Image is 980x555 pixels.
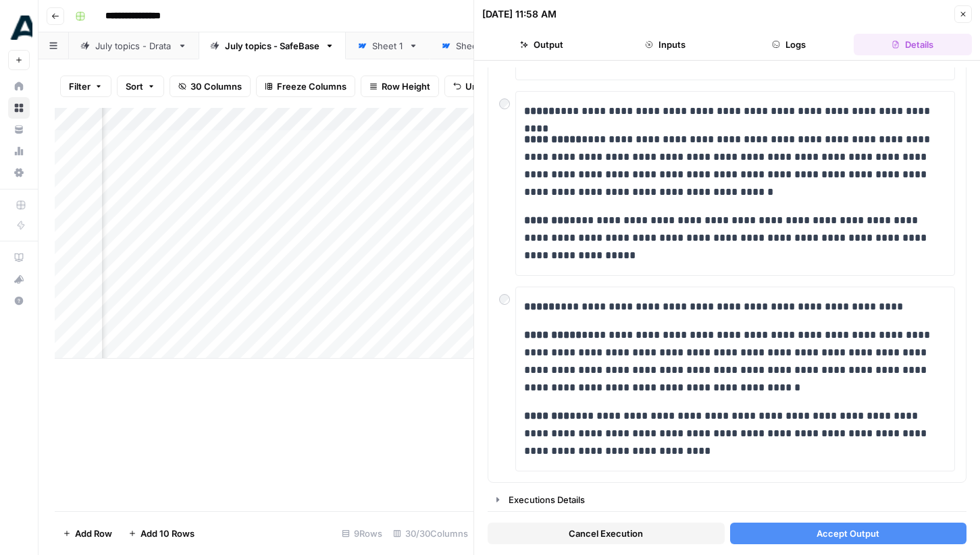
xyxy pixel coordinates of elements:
img: Drata Logo [8,16,32,40]
button: Filter [60,76,111,97]
div: Sheet 1 [372,39,403,53]
span: Undo [465,80,488,93]
div: What's new? [9,269,29,289]
button: Logs [730,34,848,55]
a: Sheet 2 [430,32,515,59]
button: Cancel Execution [488,523,725,544]
a: Usage [8,140,30,162]
button: Freeze Columns [256,76,355,97]
button: What's new? [8,268,30,290]
button: Undo [444,76,497,97]
button: Output [482,34,600,55]
a: July topics - SafeBase [199,32,346,59]
span: Row Height [382,80,430,93]
a: AirOps Academy [8,247,30,268]
button: Add Row [55,523,120,544]
div: Executions Details [509,493,958,506]
span: Accept Output [817,527,879,540]
div: 30/30 Columns [388,523,473,544]
a: Browse [8,97,30,119]
button: Inputs [606,34,724,55]
button: Sort [117,76,164,97]
button: Details [854,34,972,55]
div: Sheet 2 [456,39,488,53]
button: Workspace: Drata [8,11,30,45]
button: Row Height [361,76,439,97]
button: Executions Details [488,489,966,510]
span: Cancel Execution [569,527,643,540]
span: Add 10 Rows [140,527,195,540]
div: July topics - SafeBase [225,39,319,53]
button: Accept Output [730,523,967,544]
a: Settings [8,162,30,183]
a: Sheet 1 [346,32,430,59]
button: Help + Support [8,290,30,312]
div: July topics - Drata [95,39,172,53]
a: Your Data [8,119,30,140]
a: Home [8,76,30,97]
span: Freeze Columns [277,80,346,93]
button: Add 10 Rows [120,523,203,544]
div: 9 Rows [336,523,388,544]
button: 30 Columns [170,76,251,97]
div: [DATE] 11:58 AM [482,7,557,21]
span: Add Row [75,527,112,540]
span: Filter [69,80,91,93]
span: Sort [126,80,143,93]
a: July topics - Drata [69,32,199,59]
span: 30 Columns [190,80,242,93]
